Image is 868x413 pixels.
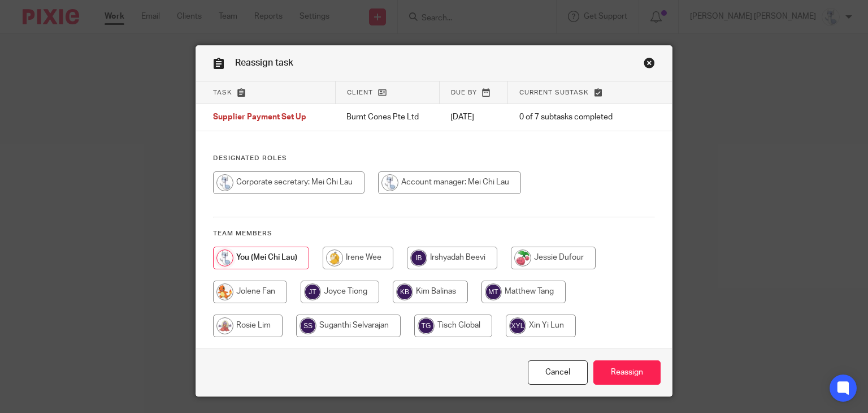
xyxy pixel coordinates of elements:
td: 0 of 7 subtasks completed [508,104,635,131]
p: [DATE] [450,111,497,123]
span: Due by [451,89,477,96]
a: Close this dialog window [644,57,655,72]
span: Task [213,89,232,96]
p: Burnt Cones Pte Ltd [346,111,428,123]
span: Supplier Payment Set Up [213,114,306,122]
span: Client [347,89,373,96]
h4: Designated Roles [213,154,656,163]
input: Reassign [593,360,661,385]
a: Close this dialog window [528,360,588,385]
h4: Team members [213,229,656,238]
span: Reassign task [235,58,293,67]
span: Current subtask [519,89,589,96]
